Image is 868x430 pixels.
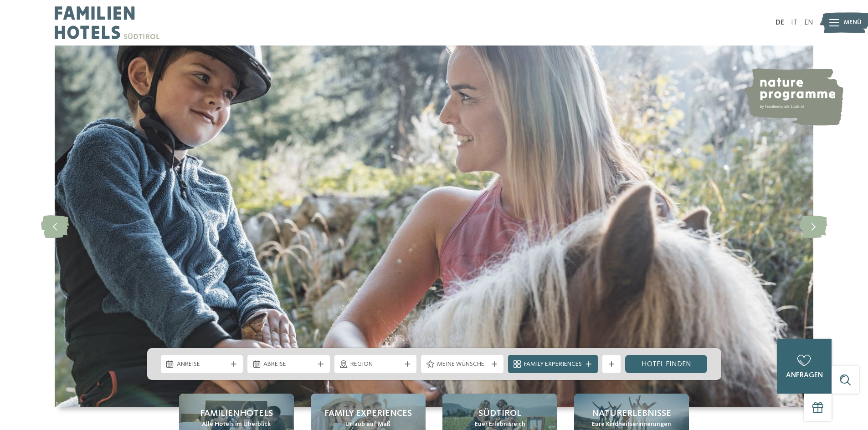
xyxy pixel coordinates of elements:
[592,407,671,420] span: Naturerlebnisse
[345,420,390,429] span: Urlaub auf Maß
[350,360,401,369] span: Region
[786,372,823,379] span: anfragen
[743,68,843,126] img: nature programme by Familienhotels Südtirol
[202,420,271,429] span: Alle Hotels im Überblick
[437,360,488,369] span: Meine Wünsche
[776,19,784,26] a: DE
[625,355,708,373] a: Hotel finden
[791,19,797,26] a: IT
[592,420,671,429] span: Eure Kindheitserinnerungen
[777,339,832,394] a: anfragen
[324,407,412,420] span: Family Experiences
[55,46,813,407] img: Familienhotels Südtirol: The happy family places
[844,18,862,27] span: Menü
[177,360,227,369] span: Anreise
[475,420,525,429] span: Euer Erlebnisreich
[478,407,521,420] span: Südtirol
[200,407,273,420] span: Familienhotels
[524,360,582,369] span: Family Experiences
[804,19,813,26] a: EN
[263,360,314,369] span: Abreise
